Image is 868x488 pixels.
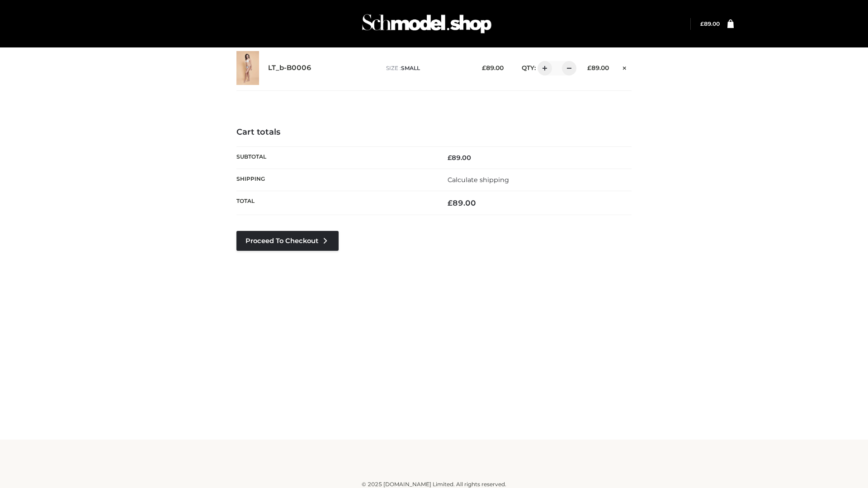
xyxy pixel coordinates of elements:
bdi: 89.00 [587,64,609,71]
span: £ [448,198,453,207]
a: Remove this item [618,61,632,73]
h4: Cart totals [236,127,632,137]
a: LT_b-B0006 [268,64,311,72]
span: £ [448,154,452,162]
span: £ [700,20,704,27]
th: Shipping [236,169,434,191]
span: SMALL [401,65,420,71]
bdi: 89.00 [700,20,720,27]
bdi: 89.00 [448,154,471,162]
p: size : [386,64,468,72]
a: £89.00 [700,20,720,27]
bdi: 89.00 [482,64,504,71]
th: Total [236,191,434,215]
a: Proceed to Checkout [236,231,339,251]
a: Calculate shipping [448,176,509,184]
img: Schmodel Admin 964 [359,6,495,42]
th: Subtotal [236,146,434,169]
bdi: 89.00 [448,198,476,207]
span: £ [482,64,486,71]
div: QTY: [513,61,573,75]
span: £ [587,64,591,71]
